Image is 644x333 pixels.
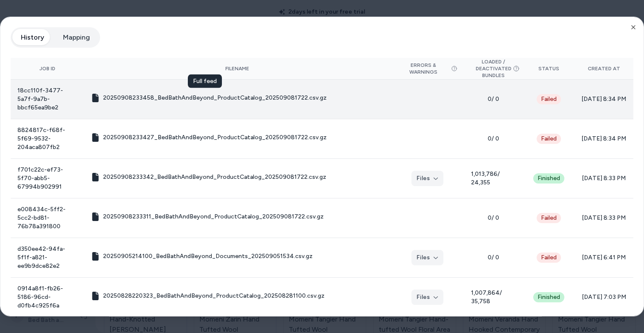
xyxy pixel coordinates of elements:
button: Mapping [55,29,98,46]
button: Files [411,290,443,305]
button: Files [411,171,443,186]
td: e008434c-5ff2-5cc2-bd81-76b78a391800 [11,198,84,238]
button: Failed [537,253,561,263]
div: Job ID [17,65,78,72]
div: Full feed [188,75,222,88]
button: 20250908233458_BedBathAndBeyond_ProductCatalog_202509081722.csv.gz [91,94,327,102]
span: [DATE] 8:34 PM [581,135,627,143]
td: d350ee42-94fa-5f1f-a821-ee9b9dce82e2 [11,238,84,278]
span: [DATE] 7:03 PM [581,293,627,301]
span: 20250828220323_BedBathAndBeyond_ProductCatalog_202508281100.csv.gz [103,292,325,300]
div: Filename [91,65,384,72]
span: 20250908233427_BedBathAndBeyond_ProductCatalog_202509081722.csv.gz [103,133,327,142]
span: 1,013,786 / 24,355 [471,170,516,187]
button: Files [411,250,443,265]
button: Failed [537,213,561,223]
button: 20250908233311_BedBathAndBeyond_ProductCatalog_202509081722.csv.gz [91,212,324,221]
button: 20250908233342_BedBathAndBeyond_ProductCatalog_202509081722.csv.gz [91,173,326,181]
div: Finished [533,173,564,184]
span: 0 / 0 [471,214,516,222]
span: 0 / 0 [471,95,516,103]
button: 20250828220323_BedBathAndBeyond_ProductCatalog_202508281100.csv.gz [91,292,325,300]
button: Failed [537,94,561,104]
span: [DATE] 8:33 PM [581,174,627,183]
button: 20250905214100_BedBathAndBeyond_Documents_202509051534.csv.gz [91,252,313,261]
button: 20250908233427_BedBathAndBeyond_ProductCatalog_202509081722.csv.gz [91,133,327,142]
span: [DATE] 6:41 PM [581,253,627,262]
button: Errors & Warnings [397,62,457,75]
button: Failed [537,134,561,144]
span: 0 / 0 [471,253,516,262]
span: 20250908233311_BedBathAndBeyond_ProductCatalog_202509081722.csv.gz [103,212,324,221]
td: 18cc110f-3477-5a7f-9a7b-bbcf65ea9be2 [11,80,84,119]
div: Created At [581,65,627,72]
button: History [12,29,53,46]
button: Loaded / Deactivated Bundles [471,58,516,79]
div: Finished [533,292,564,302]
span: 0 / 0 [471,135,516,143]
div: Status [530,65,568,72]
span: 20250908233342_BedBathAndBeyond_ProductCatalog_202509081722.csv.gz [103,173,326,181]
span: [DATE] 8:34 PM [581,95,627,103]
span: 20250905214100_BedBathAndBeyond_Documents_202509051534.csv.gz [103,252,313,261]
td: f701c22c-ef73-5f70-abb5-67994b902991 [11,159,84,198]
span: 1,007,864 / 35,758 [471,289,516,306]
td: 0914a8f1-fb26-5186-96cd-d0fb4c925f6a [11,278,84,317]
span: 20250908233458_BedBathAndBeyond_ProductCatalog_202509081722.csv.gz [103,94,327,102]
td: 8824817c-f68f-5f69-9532-204aca807fb2 [11,119,84,159]
span: [DATE] 8:33 PM [581,214,627,222]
